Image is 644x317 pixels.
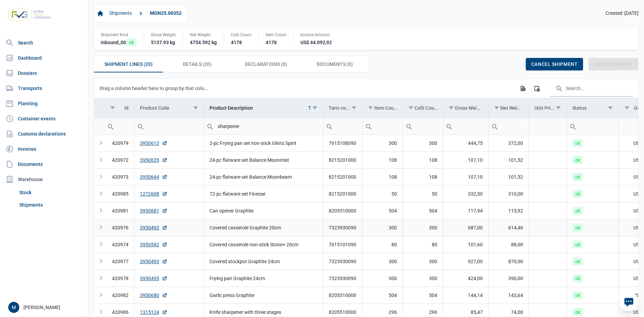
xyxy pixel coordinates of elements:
input: Filter cell [403,118,443,135]
span: ok [572,139,583,147]
td: 390,00 [488,270,529,287]
a: Search [3,36,85,50]
td: 420973 [104,168,134,185]
td: 107,10 [443,168,488,185]
td: Filter cell [443,118,488,135]
td: Column Product Code [134,98,204,118]
span: Show filter options for column 'Goods Value' [624,105,630,110]
span: ok [572,274,583,283]
td: Expand [94,168,104,185]
td: 24-pc flatware set Balance Moonbeam [204,168,323,185]
span: Show filter options for column 'Id' [110,105,115,110]
div: M [8,302,19,313]
td: Expand [94,185,104,202]
td: 108 [403,151,443,168]
td: 504 [403,287,443,304]
a: 3950592 [140,241,167,248]
span: Show filter options for column 'Status' [608,105,613,110]
span: Show filter options for column 'Product Code' [193,105,198,110]
div: Search box [362,118,375,135]
td: 108 [362,168,403,185]
a: 3950635 [140,157,167,164]
td: Column Item Count [362,98,403,118]
td: Expand [94,202,104,219]
div: 4754.592 kg [190,39,217,46]
div: [PERSON_NAME] [8,302,84,313]
td: Column Id [104,98,134,118]
div: Search box [489,118,501,135]
a: Invoices [3,142,85,156]
td: Filter cell [403,118,443,135]
input: Filter cell [323,118,362,135]
a: 3950493 [140,258,167,265]
td: 504 [403,202,443,219]
td: 300 [362,219,403,236]
td: Column Gross Weight [443,98,488,118]
span: ok [572,224,583,232]
td: 101,52 [488,151,529,168]
div: inbound_00 [101,39,137,46]
div: Shipment Kind [101,32,137,38]
td: 420976 [104,219,134,236]
div: Search box [323,118,336,135]
div: Status [572,105,586,111]
div: Id [124,105,129,111]
span: ok [572,207,583,215]
span: Shipment Lines (20) [104,60,153,68]
td: 300 [362,135,403,152]
span: Show filter options for column 'Item Count' [368,105,373,110]
a: Shipments [106,8,135,19]
input: Filter cell [134,118,204,135]
span: Show filter options for column 'Gross Weight' [449,105,454,110]
input: Filter cell [362,118,403,135]
td: 332,50 [443,185,488,202]
td: Expand [94,236,104,253]
td: 50 [362,185,403,202]
div: Taric code [329,105,351,111]
td: Expand [94,219,104,236]
td: 420985 [104,185,134,202]
td: 101,52 [488,168,529,185]
td: 870,00 [488,253,529,270]
div: Search box [403,118,415,135]
td: 7323930090 [323,219,362,236]
a: 1272608 [140,190,167,197]
div: US$ 44.092,92 [300,39,332,46]
a: 3950492 [140,224,167,231]
td: 117,94 [443,202,488,219]
span: Show filter options for column 'Product Description' [312,105,317,110]
div: Unit Price [534,105,555,111]
div: Search box [204,118,216,135]
td: Expand [94,151,104,168]
a: Planning [3,97,85,110]
td: Can opener Graphite [204,202,323,219]
td: 108 [362,151,403,168]
td: 614,40 [488,219,529,236]
td: Column Taric code [323,98,362,118]
td: 310,00 [488,185,529,202]
td: 8215201000 [323,168,362,185]
td: 300 [403,253,443,270]
td: 927,00 [443,253,488,270]
td: 420977 [104,253,134,270]
input: Search in the data grid [550,80,633,97]
td: 8215201000 [323,151,362,168]
div: 4178 [266,39,286,46]
td: Frying pan Graphite 24cm [204,270,323,287]
td: Expand [94,270,104,287]
td: 2-pc Frying pan set non-stick Glints Spirit [204,135,323,152]
input: Filter cell [204,118,323,135]
span: Documents (0) [317,60,353,68]
td: 420981 [104,202,134,219]
td: 687,00 [443,219,488,236]
input: Filter cell [529,118,566,135]
div: Warehouse [3,172,85,186]
td: 420978 [104,270,134,287]
td: 88,00 [488,236,529,253]
div: Data grid toolbar [100,79,633,98]
td: 8215201000 [323,185,362,202]
span: ok [572,240,583,249]
div: Column Chooser [531,82,543,95]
